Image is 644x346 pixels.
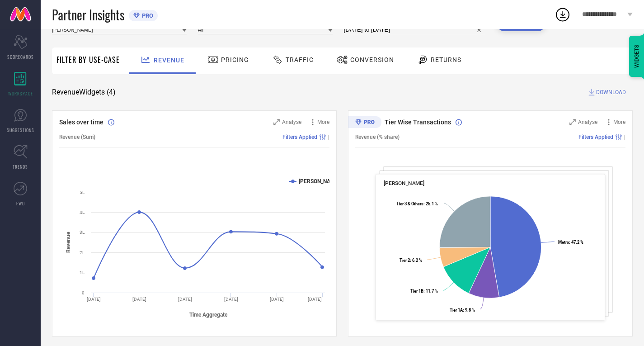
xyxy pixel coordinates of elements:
[59,118,103,126] span: Sales over time
[7,53,34,60] span: SCORECARDS
[578,134,613,140] span: Filters Applied
[65,232,71,253] tspan: Revenue
[317,119,329,125] span: More
[52,5,124,24] span: Partner Insights
[178,297,192,302] text: [DATE]
[221,56,249,63] span: Pricing
[613,119,625,125] span: More
[80,210,85,215] text: 4L
[558,240,583,245] text: : 47.2 %
[80,230,85,235] text: 3L
[450,308,475,313] text: : 9.8 %
[270,297,284,302] text: [DATE]
[282,134,317,140] span: Filters Applied
[154,57,184,64] span: Revenue
[299,178,340,185] text: [PERSON_NAME]
[56,54,120,65] span: Filter By Use-Case
[355,134,400,140] span: Revenue (% share)
[16,200,25,207] span: FWD
[7,127,34,133] span: SUGGESTIONS
[189,312,228,318] tspan: Time Aggregate
[80,250,85,255] text: 2L
[308,297,322,302] text: [DATE]
[431,56,461,63] span: Returns
[410,289,438,294] text: : 11.7 %
[450,308,463,313] tspan: Tier 1A
[348,116,381,130] div: Premium
[132,297,146,302] text: [DATE]
[596,88,626,97] span: DOWNLOAD
[344,24,486,35] input: Select time period
[80,190,85,195] text: 5L
[282,119,301,125] span: Analyse
[400,258,410,263] tspan: Tier 2
[396,201,423,206] tspan: Tier 3 & Others
[87,297,101,302] text: [DATE]
[286,56,314,63] span: Traffic
[396,201,438,206] text: : 25.1 %
[140,12,153,19] span: PRO
[400,258,422,263] text: : 6.2 %
[384,180,425,186] span: [PERSON_NAME]
[8,90,33,97] span: WORKSPACE
[385,118,451,126] span: Tier Wise Transactions
[273,119,280,125] svg: Zoom
[80,270,85,275] text: 1L
[224,297,238,302] text: [DATE]
[555,6,571,23] div: Open download list
[350,56,394,63] span: Conversion
[52,88,116,97] span: Revenue Widgets ( 4 )
[558,240,569,245] tspan: Metro
[410,289,423,294] tspan: Tier 1B
[82,290,85,295] text: 0
[569,119,576,125] svg: Zoom
[328,134,329,140] span: |
[578,119,597,125] span: Analyse
[624,134,625,140] span: |
[59,134,95,140] span: Revenue (Sum)
[13,163,28,170] span: TRENDS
